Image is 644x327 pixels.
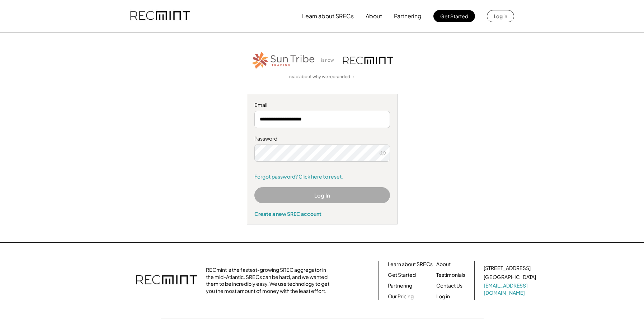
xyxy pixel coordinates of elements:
a: Our Pricing [388,293,414,300]
div: [GEOGRAPHIC_DATA] [484,274,536,281]
button: Log in [487,10,514,22]
button: Log In [254,187,390,203]
div: is now [319,57,339,63]
div: Create a new SREC account [254,210,390,217]
a: Log in [436,293,450,300]
a: Partnering [388,282,412,289]
div: Email [254,101,390,109]
div: RECmint is the fastest-growing SREC aggregator in the mid-Atlantic. SRECs can be hard, and we wan... [206,266,333,294]
a: Learn about SRECs [388,261,433,268]
button: About [366,9,382,23]
div: Password [254,135,390,142]
a: [EMAIL_ADDRESS][DOMAIN_NAME] [484,282,537,296]
a: About [436,261,451,268]
img: recmint-logotype%403x.png [136,268,197,293]
img: STT_Horizontal_Logo%2B-%2BColor.png [251,51,316,70]
button: Get Started [433,10,475,22]
button: Learn about SRECs [302,9,354,23]
div: [STREET_ADDRESS] [484,265,531,272]
button: Partnering [394,9,422,23]
a: read about why we rebranded → [289,74,355,80]
img: recmint-logotype%403x.png [343,57,393,64]
a: Get Started [388,271,416,279]
a: Forgot password? Click here to reset. [254,173,390,180]
img: recmint-logotype%403x.png [130,4,190,28]
a: Testimonials [436,271,465,279]
a: Contact Us [436,282,462,289]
